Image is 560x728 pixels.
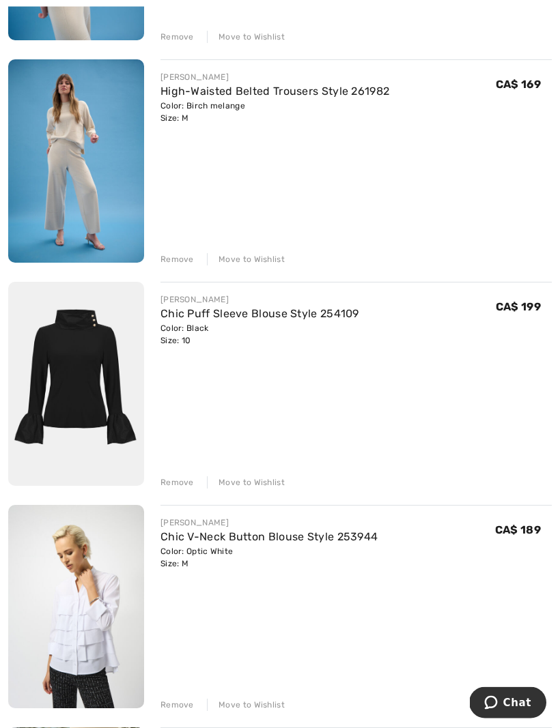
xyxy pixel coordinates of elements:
[160,477,194,489] div: Remove
[160,85,389,98] a: High-Waisted Belted Trousers Style 261982
[160,100,389,125] div: Color: Birch melange Size: M
[160,254,194,266] div: Remove
[160,546,378,570] div: Color: Optic White Size: M
[160,294,359,306] div: [PERSON_NAME]
[160,72,389,84] div: [PERSON_NAME]
[8,60,144,264] img: High-Waisted Belted Trousers Style 261982
[160,517,378,529] div: [PERSON_NAME]
[8,282,144,486] img: Chic Puff Sleeve Blouse Style 254109
[496,301,541,314] span: CA$ 199
[160,308,359,321] a: Chic Puff Sleeve Blouse Style 254109
[495,524,541,537] span: CA$ 189
[160,531,378,544] a: Chic V-Neck Button Blouse Style 253944
[207,699,285,712] div: Move to Wishlist
[160,323,359,347] div: Color: Black Size: 10
[207,477,285,489] div: Move to Wishlist
[8,506,144,709] img: Chic V-Neck Button Blouse Style 253944
[207,254,285,266] div: Move to Wishlist
[207,31,285,44] div: Move to Wishlist
[160,699,194,712] div: Remove
[470,687,546,721] iframe: Opens a widget where you can chat to one of our agents
[160,31,194,44] div: Remove
[496,78,541,91] span: CA$ 169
